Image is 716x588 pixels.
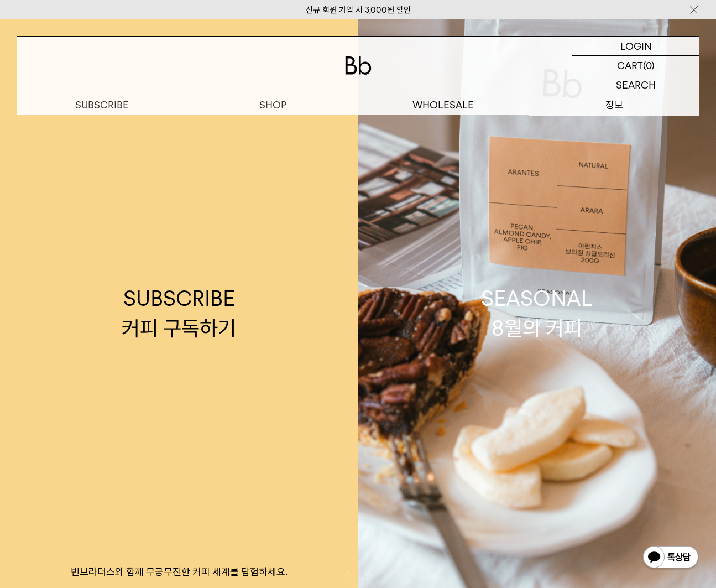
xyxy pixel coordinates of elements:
p: SEARCH [616,75,656,95]
div: SEASONAL 8월의 커피 [481,284,593,342]
img: 로고 [345,56,372,75]
p: WHOLESALE [358,95,529,115]
p: LOGIN [620,37,652,55]
div: SUBSCRIBE 커피 구독하기 [122,284,236,342]
p: CART [617,56,643,75]
a: CART (0) [572,56,699,75]
a: LOGIN [572,37,699,56]
a: 신규 회원 가입 시 3,000원 할인 [306,5,411,15]
p: (0) [643,56,655,75]
a: SUBSCRIBE [17,95,187,115]
a: 브랜드 [529,115,699,134]
img: 카카오톡 채널 1:1 채팅 버튼 [642,545,699,571]
a: SHOP [187,95,358,115]
p: 정보 [529,95,699,115]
